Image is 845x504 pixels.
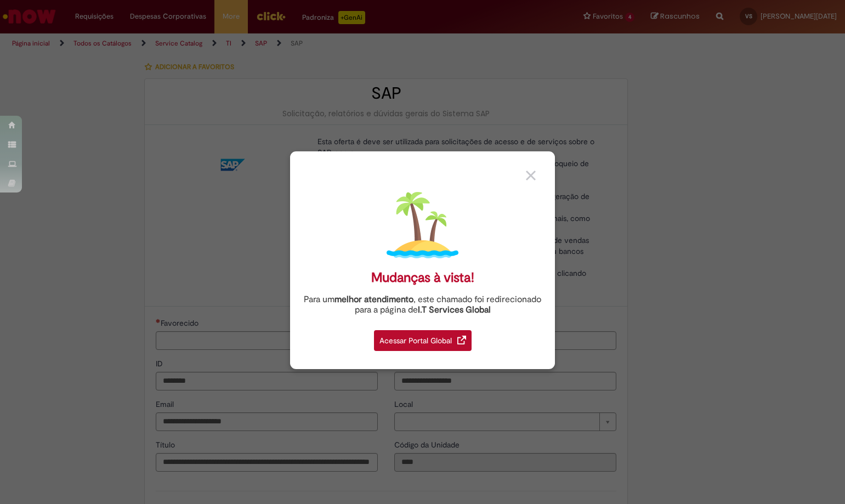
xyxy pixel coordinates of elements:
[387,189,458,261] img: island.png
[298,295,547,315] div: Para um , este chamado foi redirecionado para a página de
[457,336,466,344] img: redirect_link.png
[371,270,474,286] div: Mudanças à vista!
[374,330,472,351] div: Acessar Portal Global
[374,324,472,351] a: Acessar Portal Global
[526,171,536,180] img: close_button_grey.png
[334,294,413,305] strong: melhor atendimento
[418,298,491,315] a: I.T Services Global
